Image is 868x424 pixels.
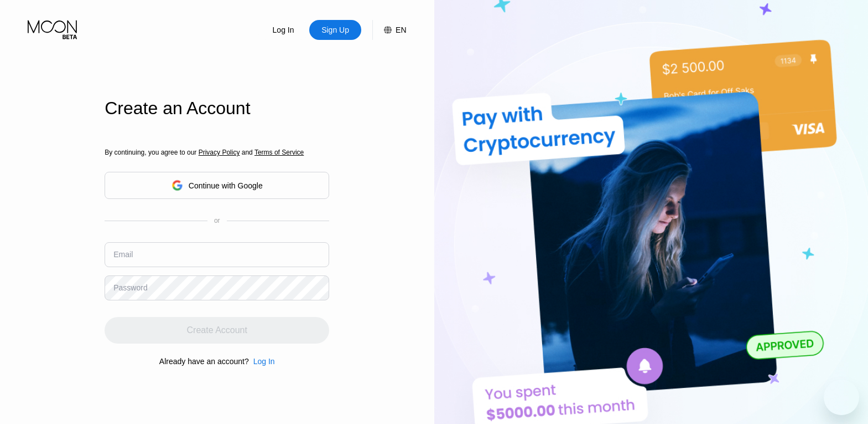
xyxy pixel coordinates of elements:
div: Password [113,283,147,292]
div: Email [113,250,133,259]
span: Terms of Service [254,149,304,156]
span: and [240,149,254,156]
div: Create an Account [105,98,329,119]
div: Sign Up [320,24,350,35]
div: Sign Up [309,20,361,40]
span: Privacy Policy [199,149,240,156]
div: EN [372,20,406,40]
div: By continuing, you agree to our [105,149,329,156]
iframe: Button to launch messaging window [824,380,859,415]
div: Continue with Google [105,172,329,199]
div: Log In [253,357,275,366]
div: Log In [272,24,295,35]
div: EN [396,25,406,34]
div: or [214,217,220,224]
div: Continue with Google [189,181,263,190]
div: Log In [257,20,309,40]
div: Already have an account? [159,357,249,366]
div: Log In [249,357,275,366]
